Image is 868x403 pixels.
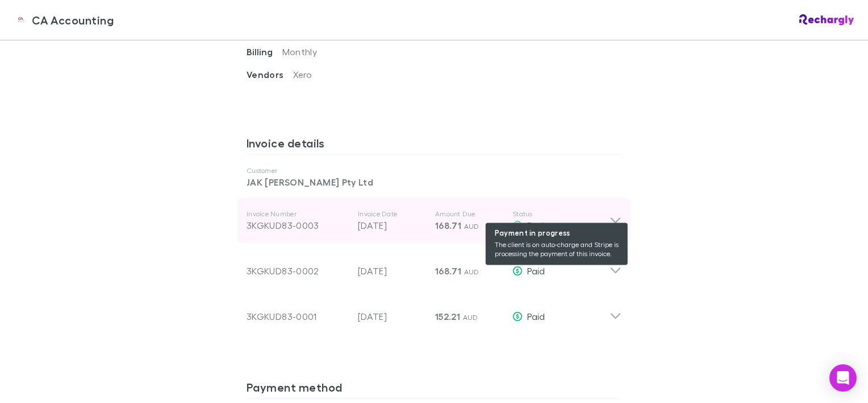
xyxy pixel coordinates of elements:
h3: Invoice details [247,136,621,154]
span: Xero [293,69,312,80]
span: 168.71 [435,220,461,231]
p: JAK [PERSON_NAME] Pty Ltd [247,175,621,189]
span: AUD [463,313,478,322]
p: [DATE] [358,219,426,232]
span: Billing [247,46,282,57]
p: Status [512,209,610,219]
img: CA Accounting's Logo [14,13,27,27]
div: 3KGKUD83-0002 [247,264,349,278]
div: 3KGKUD83-0001 [247,310,349,323]
p: Invoice Number [247,209,349,219]
span: Paid [527,311,545,322]
p: Customer [247,166,621,175]
span: 168.71 [435,265,461,277]
span: AUD [464,222,479,231]
span: CA Accounting [32,11,114,28]
div: 3KGKUD83-0003 [247,219,349,232]
p: Amount Due [435,209,503,219]
div: 3KGKUD83-0001[DATE]152.21 AUDPaid [237,289,631,335]
span: Vendors [247,69,293,80]
div: 3KGKUD83-0002[DATE]168.71 AUDPaid [237,244,631,289]
p: [DATE] [358,310,426,323]
span: Paid [527,265,545,276]
span: 152.21 [435,311,460,322]
p: Invoice Date [358,209,426,219]
span: AUD [464,268,479,276]
div: Open Intercom Messenger [829,364,857,392]
p: [DATE] [358,264,426,278]
h3: Payment method [247,380,621,398]
span: Monthly [282,46,318,57]
div: Invoice Number3KGKUD83-0003Invoice Date[DATE]Amount Due168.71 AUDStatus [237,198,631,244]
span: Paying [527,220,554,231]
img: Rechargly Logo [799,14,854,26]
